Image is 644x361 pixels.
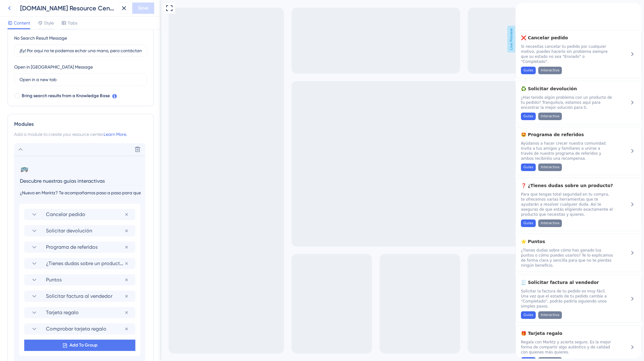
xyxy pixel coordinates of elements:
[70,342,98,349] span: Add To Group
[25,65,44,70] span: Interactiva
[5,327,47,335] span: 🎁 Tarjeta regalo
[14,120,147,128] div: Modules
[46,227,124,235] span: Solicitar devolución
[5,245,98,265] span: ¿Tienes dudas sobre cómo has ganado tus puntos o cómo puedes usarlos? Te lo explicamos de forma c...
[5,235,98,265] div: Puntos
[132,3,154,14] button: Save
[5,138,98,158] span: Ayúdanos a hacer crecer nuestra comunidad. Invita a tus amigos y familiares a unirse a través de ...
[46,325,124,333] span: Comprobar tarjeta regalo
[5,337,98,352] span: Regala con Marktz y acierta seguro. Es la mejor forma de compartir algo auténtico y de calidad co...
[5,31,98,72] div: Cancelar pedido
[5,128,68,136] span: 🤩 Programa de referidos
[14,63,93,71] div: Open in [GEOGRAPHIC_DATA] Message
[5,128,98,169] div: Programa de referidos
[20,76,142,83] input: Open in a new tab
[25,218,44,223] span: Interactiva
[14,34,67,42] div: No Search Result Message
[44,3,46,8] div: 3
[24,225,135,236] div: Solicitar devolución
[8,111,18,116] span: Guías
[5,179,98,225] div: ¿Tienes dudas sobre un producto?
[5,276,83,284] span: 🧾 Solicitar factura al vendedor
[5,42,98,62] span: Si necesitas cancelar tu pedido por cualquier motivo, puedes hacerlo sin problema siempre que su ...
[8,218,18,223] span: Guías
[24,274,135,286] div: Puntos
[5,179,98,187] span: ❓ ¿Tienes dudas sobre un producto?
[5,82,98,118] div: Solicitar devolución
[24,242,135,253] div: Programa de referidos
[5,189,98,214] span: Para que tengas total seguridad en tu compra, te ofrecemos varias herramientas que te ayudarán a ...
[44,19,54,27] span: Style
[14,132,104,137] span: Add a module to create your resource center.
[25,310,44,315] span: Interactiva
[8,310,18,315] span: Guías
[19,164,29,174] button: 🚌
[46,211,124,218] span: Cancelar pedido
[8,162,18,167] span: Guías
[19,189,141,197] input: Description
[5,92,98,108] span: ¿Has tenido algún problema con un producto de tu pedido? Tranquilo/a, estamos aquí para encontrar...
[5,235,30,243] span: ⭐ Puntos
[22,92,110,100] span: Bring search results from a Knowledge Base
[19,176,141,186] input: Header
[20,47,142,54] input: ¡Ey! Por aquí no te podemos echar una mano, pero contáctanos y te ayudamos enseguida 😊
[25,111,44,116] span: Interactiva
[138,4,148,12] span: Save
[20,4,116,13] div: [DOMAIN_NAME] Resource Center
[25,162,44,167] span: Interactiva
[14,19,30,27] span: Content
[104,132,127,137] a: Learn More.
[68,19,77,27] span: Tabs
[5,82,61,90] span: ♻️ Solicitar devolución
[24,340,135,351] button: Add To Group
[5,276,98,316] div: Solicitar factura al vendedor
[14,2,40,9] span: ¿Te ayudo?
[5,31,52,39] span: ❌ Cancelar pedido
[46,292,124,300] span: Solicitar factura al vendedor
[346,26,354,53] span: Live Preview
[46,276,124,284] span: Puntos
[24,209,135,220] div: Cancelar pedido
[46,309,124,316] span: Tarjeta regalo
[24,258,135,269] div: ¿Tienes dudas sobre un producto?
[46,243,124,251] span: Programa de referidos
[46,260,124,267] span: ¿Tienes dudas sobre un producto?
[8,65,18,70] span: Guías
[5,286,98,306] span: Solicitar la factura de tu pedido es muy fácil. Una vez que el estado de tu pedido cambie a "Comp...
[24,307,135,318] div: Tarjeta regalo
[24,291,135,302] div: Solicitar factura al vendedor
[24,323,135,335] div: Comprobar tarjeta regalo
